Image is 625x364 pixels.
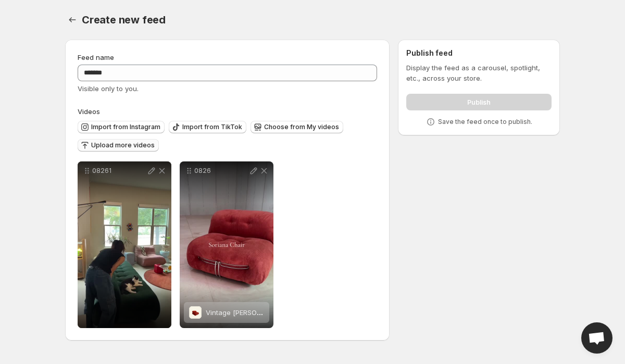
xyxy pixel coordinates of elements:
div: 0826Vintage Soriana LoungerVintage [PERSON_NAME] [180,161,273,328]
span: Feed name [78,53,114,61]
span: Vintage [PERSON_NAME] [206,308,285,317]
p: Save the feed once to publish. [438,118,532,126]
h2: Publish feed [406,48,552,58]
a: Open chat [581,322,612,354]
button: Import from Instagram [78,121,165,133]
p: 08261 [92,167,146,175]
img: Vintage Soriana Lounger [189,306,202,319]
span: Videos [78,107,100,116]
button: Upload more videos [78,139,159,152]
button: Import from TikTok [169,121,246,133]
button: Choose from My videos [251,121,343,133]
span: Create new feed [82,14,166,26]
p: 0826 [194,167,248,175]
button: Settings [65,12,80,27]
span: Import from Instagram [91,123,160,131]
span: Upload more videos [91,141,155,149]
span: Visible only to you. [78,84,139,93]
p: Display the feed as a carousel, spotlight, etc., across your store. [406,62,552,83]
span: Choose from My videos [264,123,339,131]
span: Import from TikTok [182,123,242,131]
div: 08261 [78,161,171,328]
